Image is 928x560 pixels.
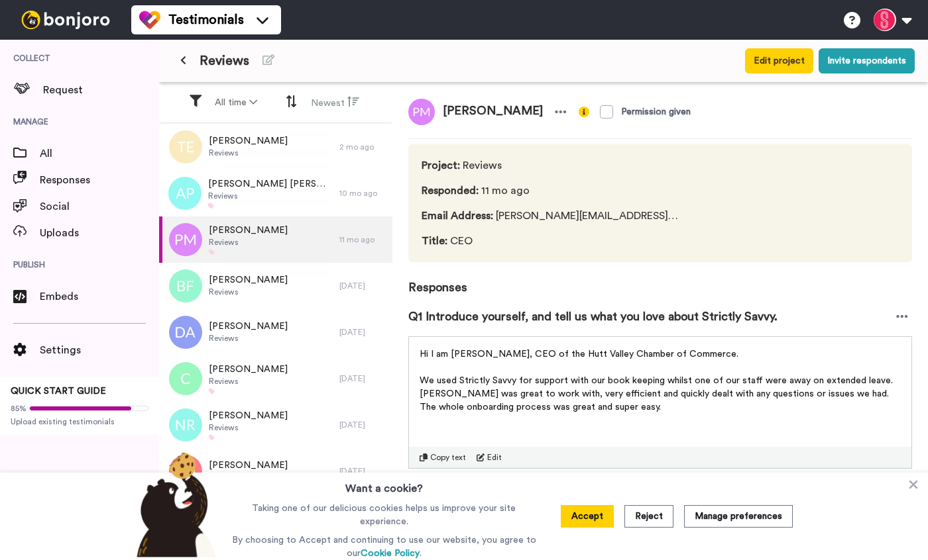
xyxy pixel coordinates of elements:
img: da.png [169,316,202,349]
span: Hi I am [PERSON_NAME], CEO of the Hutt Valley Chamber of Commerce. [420,350,738,359]
p: Taking one of our delicious cookies helps us improve your site experience. [229,502,540,528]
a: [PERSON_NAME] [PERSON_NAME]Reviews10 mo ago [159,170,392,216]
div: [DATE] [339,466,386,477]
img: bj-logo-header-white.svg [16,11,115,29]
div: 2 mo ago [339,142,386,152]
span: Embeds [40,289,159,304]
img: nr.png [169,408,202,442]
img: bear-with-cookie.png [125,451,223,557]
span: 85% [11,403,27,414]
button: Accept [561,505,614,528]
span: Email Address : [422,210,493,221]
span: We used Strictly Savvy for support with our book keeping whilst one of our staff were away on ext... [420,376,893,385]
div: 10 mo ago [339,188,386,199]
button: All time [207,91,265,115]
div: [DATE] [339,420,386,430]
span: Upload existing testimonials [11,416,148,427]
h3: Want a cookie? [345,473,423,496]
span: Reviews [209,472,288,483]
span: Reviews [422,158,678,173]
span: [PERSON_NAME] [209,363,288,376]
img: pm.png [169,223,202,256]
span: Reviews [209,422,288,433]
span: Reviews [209,287,288,297]
button: Manage preferences [684,505,793,528]
p: By choosing to Accept and continuing to use our website, you agree to our . [229,534,540,560]
div: [DATE] [339,281,386,291]
span: Social [40,199,159,214]
span: [PERSON_NAME] [PERSON_NAME] [208,177,333,191]
span: CEO [422,233,678,249]
span: Copy text [430,452,466,463]
a: [PERSON_NAME]Reviews[DATE] [159,263,392,309]
div: [DATE] [339,327,386,338]
button: Edit project [745,48,813,73]
img: info-yellow.svg [579,107,589,117]
div: [DATE] [339,373,386,384]
img: bf.png [169,269,202,303]
span: Title : [422,236,447,246]
span: The whole onboarding process was great and super easy. [420,402,661,412]
span: [PERSON_NAME] [209,134,288,148]
a: [PERSON_NAME]Reviews[DATE] [159,402,392,448]
span: [PERSON_NAME][EMAIL_ADDRESS][DOMAIN_NAME] [422,208,678,224]
span: [PERSON_NAME] was great to work with, very efficient and quickly dealt with any questions or issu... [420,389,889,398]
span: All [40,146,159,162]
span: Uploads [40,225,159,241]
span: QUICK START GUIDE [11,387,106,396]
button: Newest [303,90,367,115]
span: [PERSON_NAME] [435,99,551,125]
span: Responses [40,172,159,188]
span: Project : [422,160,460,171]
span: Reviews [209,237,288,248]
div: Permission given [621,105,691,118]
a: [PERSON_NAME]Reviews11 mo ago [159,216,392,263]
a: [PERSON_NAME]Reviews2 mo ago [159,124,392,170]
img: c.png [169,362,202,395]
button: Reject [624,505,673,528]
a: [PERSON_NAME]Reviews[DATE] [159,309,392,355]
span: 11 mo ago [422,183,678,199]
span: [PERSON_NAME] [209,320,288,333]
a: [PERSON_NAME]Reviews[DATE] [159,448,392,494]
a: Cookie Policy [361,549,420,558]
span: [PERSON_NAME] [209,273,288,287]
span: Q1 Introduce yourself, and tell us what you love about Strictly Savvy. [408,307,778,326]
img: ap.png [168,177,202,210]
span: Reviews [209,376,288,387]
span: Reviews [209,333,288,344]
span: Reviews [209,148,288,158]
img: te.png [169,130,202,163]
span: [PERSON_NAME] [209,459,288,472]
span: Settings [40,342,159,358]
span: [PERSON_NAME] [209,409,288,422]
img: tm-color.svg [139,9,160,30]
button: Invite respondents [819,48,915,73]
a: [PERSON_NAME]Reviews[DATE] [159,355,392,402]
span: Testimonials [168,11,244,29]
span: Responded : [422,185,479,196]
span: Request [43,82,159,98]
span: Reviews [208,191,333,201]
div: 11 mo ago [339,234,386,245]
span: Edit [487,452,502,463]
span: Responses [408,262,912,297]
img: pm.png [408,99,435,125]
span: Reviews [200,52,249,70]
span: [PERSON_NAME] [209,224,288,237]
